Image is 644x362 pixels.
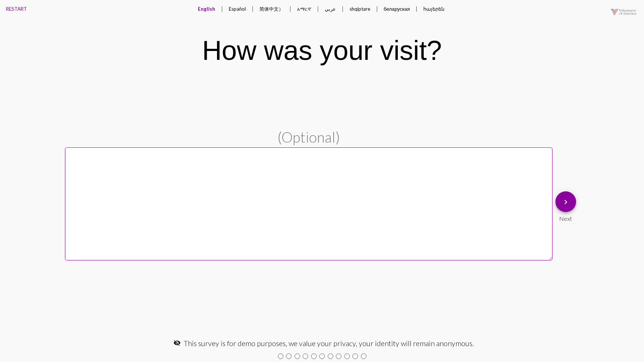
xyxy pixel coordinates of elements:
[173,339,181,346] mat-icon: visibility_off
[184,339,474,348] span: This survey is for demo purposes, we value your privacy, your identity will remain anonymous.
[202,35,442,66] div: How was your visit?
[278,128,340,146] span: (Optional)
[561,198,570,206] mat-icon: keyboard_arrow_right
[555,212,576,222] div: Next
[605,2,642,23] img: VOAmerica-1920-logo-pos-alpha-20210513.png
